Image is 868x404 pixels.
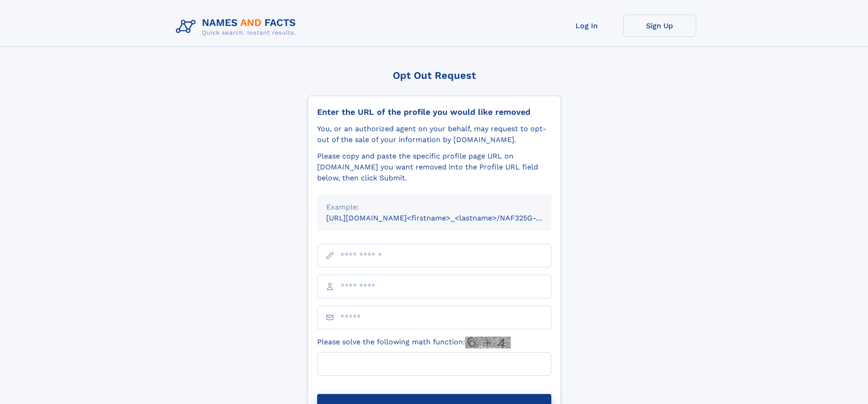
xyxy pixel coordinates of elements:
[317,107,551,117] div: Enter the URL of the profile you would like removed
[317,337,511,348] label: Please solve the following math function:
[623,15,696,37] a: Sign Up
[317,123,551,145] div: You, or an authorized agent on your behalf, may request to opt-out of the sale of your informatio...
[326,202,542,213] div: Example:
[172,15,303,39] img: Logo Names and Facts
[326,214,569,222] small: [URL][DOMAIN_NAME]<firstname>_<lastname>/NAF325G-xxxxxxxx
[308,70,561,81] div: Opt Out Request
[550,15,623,37] a: Log In
[317,151,551,184] div: Please copy and paste the specific profile page URL on [DOMAIN_NAME] you want removed into the Pr...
